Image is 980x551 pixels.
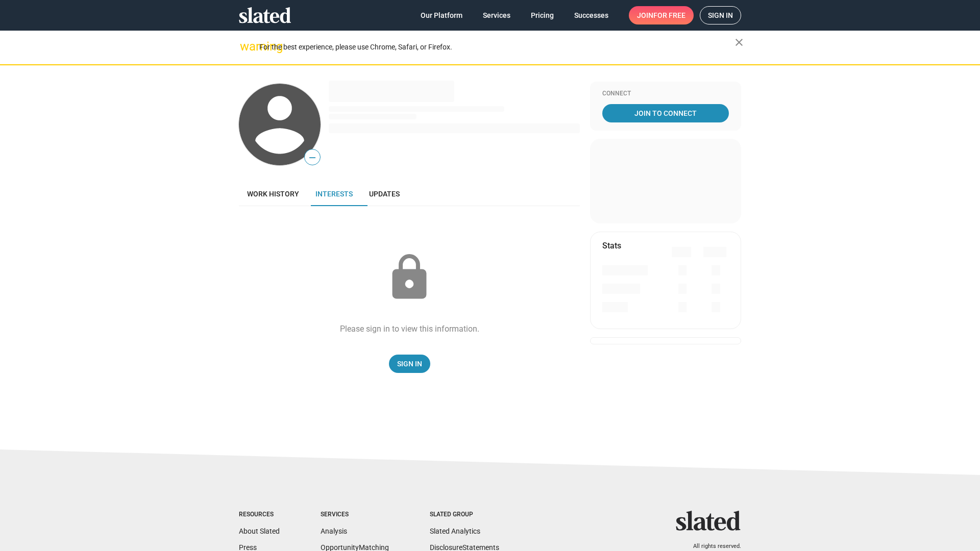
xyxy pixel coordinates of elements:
[483,6,510,24] span: Services
[602,90,729,98] div: Connect
[259,40,735,54] div: For the best experience, please use Chrome, Safari, or Firefox.
[315,190,353,198] span: Interests
[523,6,562,24] a: Pricing
[566,6,617,24] a: Successes
[602,104,729,122] a: Join To Connect
[247,190,299,198] span: Work history
[531,6,554,24] span: Pricing
[653,6,685,24] span: for free
[340,323,479,334] div: Please sign in to view this information.
[397,355,422,373] span: Sign In
[389,355,430,373] a: Sign In
[430,511,499,519] div: Slated Group
[430,527,480,535] a: Slated Analytics
[240,40,252,53] mat-icon: warning
[321,511,389,519] div: Services
[602,240,621,251] mat-card-title: Stats
[412,6,471,24] a: Our Platform
[475,6,519,24] a: Services
[604,104,727,122] span: Join To Connect
[321,527,347,535] a: Analysis
[574,6,608,24] span: Successes
[307,182,361,206] a: Interests
[733,36,745,48] mat-icon: close
[369,190,400,198] span: Updates
[629,6,694,24] a: Joinfor free
[239,511,280,519] div: Resources
[384,252,435,303] mat-icon: lock
[700,6,741,24] a: Sign in
[305,151,320,164] span: —
[239,182,307,206] a: Work history
[708,7,733,24] span: Sign in
[421,6,462,24] span: Our Platform
[637,6,685,24] span: Join
[361,182,408,206] a: Updates
[239,527,280,535] a: About Slated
